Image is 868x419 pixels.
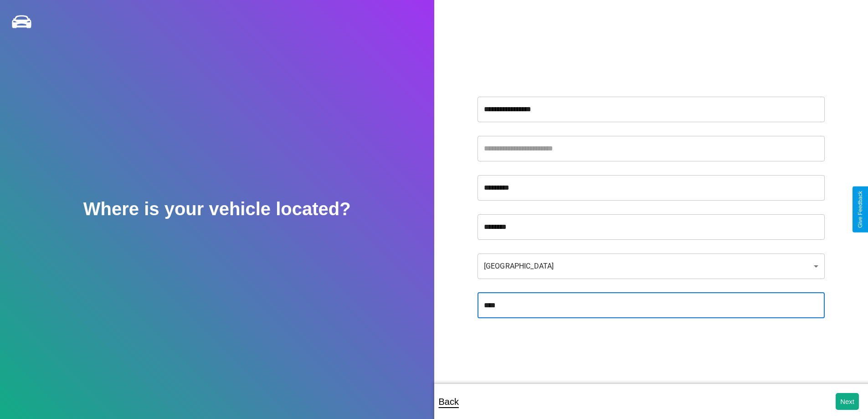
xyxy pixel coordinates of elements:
[857,191,863,228] div: Give Feedback
[836,393,859,410] button: Next
[478,253,825,279] div: [GEOGRAPHIC_DATA]
[83,199,351,219] h2: Where is your vehicle located?
[439,393,459,410] p: Back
